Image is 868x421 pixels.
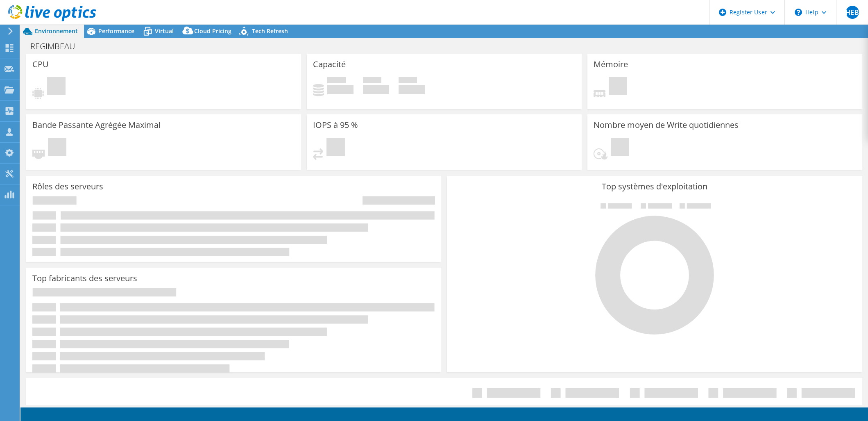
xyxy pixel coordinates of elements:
[155,27,174,35] span: Virtual
[399,77,417,85] span: Total
[795,9,802,16] svg: \n
[453,182,856,191] h3: Top systèmes d'exploitation
[846,6,859,19] span: HEB
[32,182,103,191] h3: Rôles des serveurs
[327,77,346,85] span: Utilisé
[363,77,381,85] span: Espace libre
[47,77,66,97] span: En attente
[326,138,345,158] span: En attente
[609,77,627,97] span: En attente
[32,60,49,69] h3: CPU
[32,274,137,283] h3: Top fabricants des serveurs
[611,138,629,158] span: En attente
[399,85,425,94] h4: 0 Gio
[98,27,134,35] span: Performance
[327,85,354,94] h4: 0 Gio
[48,138,66,158] span: En attente
[594,60,628,69] h3: Mémoire
[32,121,161,130] h3: Bande Passante Agrégée Maximal
[252,27,288,35] span: Tech Refresh
[313,60,346,69] h3: Capacité
[194,27,231,35] span: Cloud Pricing
[313,121,358,130] h3: IOPS à 95 %
[594,121,739,130] h3: Nombre moyen de Write quotidiennes
[27,42,88,51] h1: REGIMBEAU
[35,27,78,35] span: Environnement
[363,85,389,94] h4: 0 Gio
